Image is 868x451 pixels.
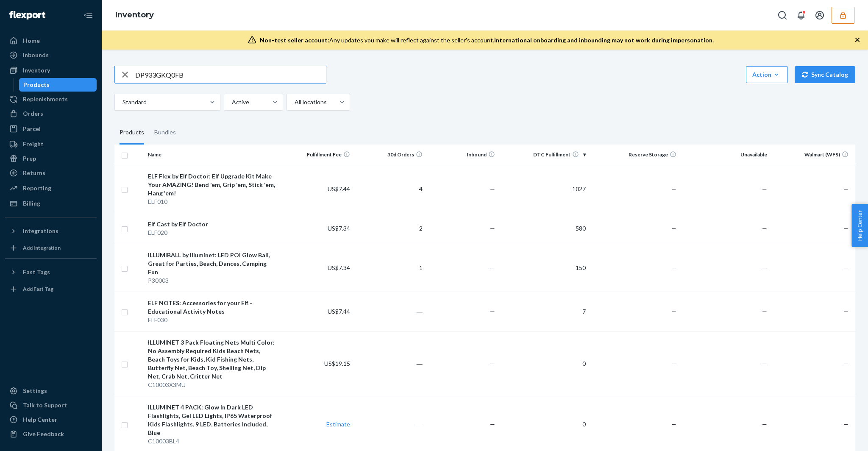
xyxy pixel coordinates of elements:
td: 2 [353,213,426,244]
td: ― [353,292,426,331]
th: Inbound [426,145,498,165]
div: Prep [23,154,36,163]
a: Help Center [5,413,97,426]
div: P30003 [148,276,277,285]
input: Standard [122,98,122,106]
span: — [762,185,767,192]
div: Any updates you make will reflect against the seller's account. [260,36,714,45]
button: Integrations [5,224,97,238]
button: Open Search Box [774,7,791,24]
span: — [671,264,676,271]
div: Add Fast Tag [23,285,53,292]
span: — [671,185,676,192]
div: Billing [23,199,40,208]
div: C10003X3MU [148,381,277,389]
a: Inventory [5,64,97,77]
div: Action [752,70,782,79]
span: — [762,360,767,367]
td: 580 [498,213,589,244]
a: Settings [5,384,97,398]
span: — [843,308,849,315]
div: Elf Cast by Elf Doctor [148,220,277,228]
td: 1 [353,244,426,292]
span: US$7.34 [328,225,350,232]
span: — [671,420,676,428]
div: Reporting [23,184,51,192]
span: — [762,420,767,428]
div: Products [23,81,50,89]
span: US$7.44 [328,185,350,192]
td: 7 [498,292,589,331]
div: Add Integration [23,244,61,251]
button: Give Feedback [5,427,97,441]
th: Walmart (WFS) [771,145,855,165]
div: Bundles [154,121,176,145]
span: — [490,264,495,271]
span: — [671,308,676,315]
div: C10003BL4 [148,437,277,445]
th: Name [145,145,281,165]
th: 30d Orders [353,145,426,165]
div: ELF Flex by Elf Doctor: Elf Upgrade Kit Make Your AMAZING! Bend 'em, Grip 'em, Stick 'em, Hang 'em! [148,172,277,198]
div: Talk to Support [23,401,67,409]
div: ILLUMINET 4 PACK: Glow In Dark LED Flashlights, Gel LED Lights, IP65 Waterproof Kids Flashlights,... [148,403,277,437]
div: ELF NOTES: Accessories for your Elf - Educational Activity Notes [148,299,277,316]
div: Parcel [23,125,41,133]
div: Returns [23,169,45,177]
a: Freight [5,137,97,151]
input: All locations [294,98,295,106]
div: Replenishments [23,95,68,103]
th: DTC Fulfillment [498,145,589,165]
td: ― [353,331,426,396]
input: Search inventory by name or sku [135,66,326,83]
span: International onboarding and inbounding may not work during impersonation. [494,36,714,44]
div: Orders [23,109,43,118]
div: Fast Tags [23,268,50,276]
span: — [490,420,495,428]
span: — [843,185,849,192]
div: Settings [23,387,47,395]
span: — [843,264,849,271]
td: 1027 [498,165,589,213]
a: Replenishments [5,92,97,106]
button: Close Navigation [80,7,97,24]
ol: breadcrumbs [108,3,161,28]
span: — [671,360,676,367]
span: US$7.44 [328,308,350,315]
a: Add Fast Tag [5,282,97,296]
span: — [490,225,495,232]
div: ELF030 [148,316,277,324]
td: 0 [498,331,589,396]
div: Home [23,36,40,45]
input: Active [231,98,232,106]
div: Inbounds [23,51,49,59]
th: Reserve Storage [589,145,680,165]
span: — [762,264,767,271]
span: — [843,420,849,428]
div: ILLUMINET 3 Pack Floating Nets Multi Color: No Assembly Required Kids Beach Nets, Beach Toys for ... [148,338,277,381]
span: — [762,225,767,232]
button: Open notifications [793,7,810,24]
div: Inventory [23,66,50,75]
a: Inbounds [5,48,97,62]
a: Reporting [5,181,97,195]
a: Home [5,34,97,47]
span: Non-test seller account: [260,36,329,44]
button: Help Center [851,204,868,247]
span: — [490,308,495,315]
a: Prep [5,152,97,165]
a: Billing [5,197,97,210]
td: 150 [498,244,589,292]
a: Estimate [326,420,350,428]
div: Integrations [23,227,58,235]
a: Add Integration [5,241,97,255]
span: US$7.34 [328,264,350,271]
a: Inventory [115,10,154,19]
a: Talk to Support [5,398,97,412]
th: Fulfillment Fee [281,145,353,165]
div: Give Feedback [23,430,64,438]
button: Open account menu [811,7,828,24]
span: — [671,225,676,232]
div: Help Center [23,415,57,424]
